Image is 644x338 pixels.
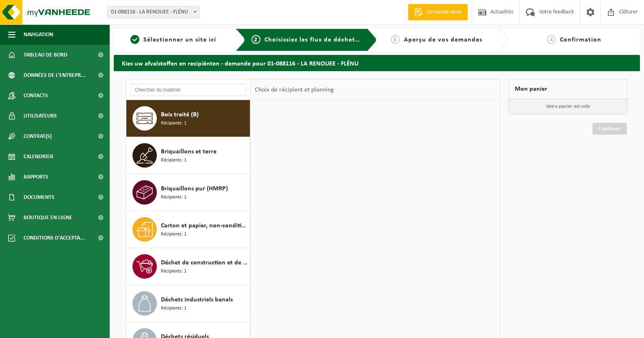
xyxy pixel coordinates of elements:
[161,147,217,157] span: Briquaillons et terre
[547,35,556,44] span: 4
[24,65,86,85] span: Données de l'entrepr...
[161,221,248,231] span: Carton et papier, non-conditionné (industriel)
[425,8,464,16] span: Demande devis
[161,295,233,305] span: Déchets industriels banals
[126,285,250,322] button: Déchets industriels banals Récipients: 1
[126,174,250,211] button: Briquaillons pur (HMRP) Récipients: 1
[107,6,199,18] span: 01-088116 - LA RENOUEE - FLÉNU
[126,211,250,248] button: Carton et papier, non-conditionné (industriel) Récipients: 1
[508,79,628,99] div: Mon panier
[24,45,67,65] span: Tableau de bord
[161,305,186,312] span: Récipients: 1
[408,4,468,20] a: Demande devis
[391,35,400,44] span: 3
[24,207,72,228] span: Boutique en ligne
[161,120,186,127] span: Récipients: 1
[24,126,52,146] span: Contrat(s)
[24,106,57,126] span: Utilisateurs
[404,37,482,43] span: Aperçu de vos demandes
[161,184,228,194] span: Briquaillons pur (HMRP)
[126,100,250,137] button: Bois traité (B) Récipients: 1
[130,35,139,44] span: 1
[24,228,85,248] span: Conditions d'accepta...
[161,110,199,120] span: Bois traité (B)
[108,7,199,18] span: 01-088116 - LA RENOUEE - FLÉNU
[161,231,186,238] span: Récipients: 1
[143,37,216,43] span: Sélectionner un site ici
[24,167,48,187] span: Rapports
[161,258,248,268] span: Déchet de construction et de démolition mélangé (inerte et non inerte)
[24,146,53,167] span: Calendrier
[126,137,250,174] button: Briquaillons et terre Récipients: 1
[509,99,627,114] p: Votre panier est vide
[24,24,53,45] span: Navigation
[161,268,186,275] span: Récipients: 1
[24,85,48,106] span: Contacts
[251,80,338,100] div: Choix de récipient et planning
[130,84,246,96] input: Chercher du matériel
[265,37,400,43] span: Choisissiez les flux de déchets et récipients
[161,194,186,201] span: Récipients: 1
[114,55,640,71] h2: Kies uw afvalstoffen en recipiënten - demande pour 01-088116 - LA RENOUEE - FLÉNU
[118,35,229,45] a: 1Sélectionner un site ici
[592,123,627,135] a: Continuer
[161,157,186,164] span: Récipients: 1
[252,35,260,44] span: 2
[24,187,54,207] span: Documents
[126,248,250,285] button: Déchet de construction et de démolition mélangé (inerte et non inerte) Récipients: 1
[560,37,601,43] span: Confirmation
